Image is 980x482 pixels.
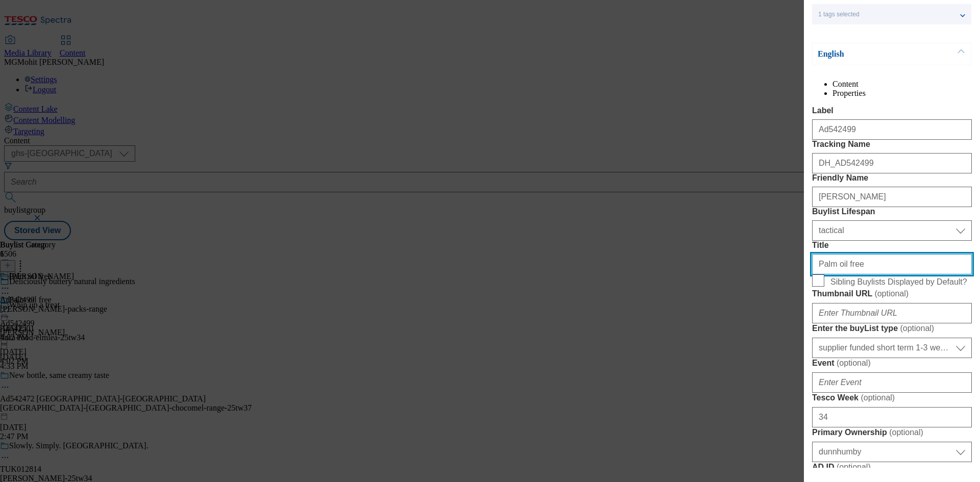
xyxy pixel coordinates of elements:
[900,324,934,333] span: ( optional )
[889,428,923,437] span: ( optional )
[812,173,972,183] label: Friendly Name
[812,207,972,216] label: Buylist Lifespan
[832,89,972,98] li: Properties
[812,241,972,250] label: Title
[874,289,909,298] span: ( optional )
[812,254,972,274] input: Enter Title
[812,407,972,427] input: Enter Tesco Week
[812,462,972,472] label: AD ID
[818,49,925,59] p: English
[812,153,972,173] input: Enter Tracking Name
[812,187,972,207] input: Enter Friendly Name
[812,119,972,140] input: Enter Label
[812,140,972,149] label: Tracking Name
[837,463,871,471] span: ( optional )
[830,277,967,287] span: Sibling Buylists Displayed by Default?
[812,4,971,24] button: 1 tags selected
[832,80,972,89] li: Content
[818,11,860,18] span: 1 tags selected
[812,323,972,334] label: Enter the buyList type
[837,359,871,367] span: ( optional )
[812,393,972,403] label: Tesco Week
[812,427,972,438] label: Primary Ownership
[812,372,972,393] input: Enter Event
[861,393,895,402] span: ( optional )
[812,289,972,299] label: Thumbnail URL
[812,358,972,368] label: Event
[812,106,972,115] label: Label
[812,303,972,323] input: Enter Thumbnail URL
